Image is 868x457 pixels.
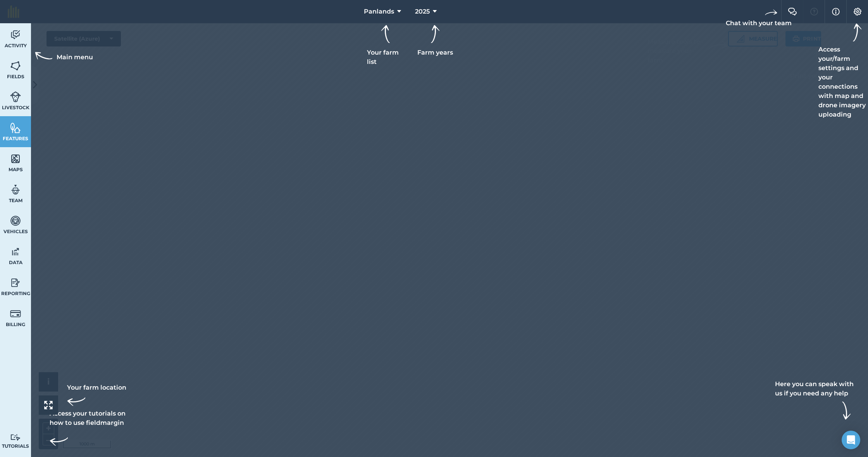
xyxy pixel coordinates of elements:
div: Your farm location [67,383,126,411]
div: Access your/farm settings and your connections with map and drone imagery uploading [818,23,868,119]
img: svg+xml;base64,PHN2ZyB4bWxucz0iaHR0cDovL3d3dy53My5vcmcvMjAwMC9zdmciIHdpZHRoPSI1NiIgaGVpZ2h0PSI2MC... [10,153,21,165]
div: Main menu [33,48,93,67]
span: Panlands [364,7,394,16]
div: Your farm list [367,25,404,67]
div: Farm years [413,25,457,57]
div: Here you can speak with us if you need any help [775,380,856,420]
div: Open Intercom Messenger [842,431,860,449]
img: svg+xml;base64,PHN2ZyB4bWxucz0iaHR0cDovL3d3dy53My5vcmcvMjAwMC9zdmciIHdpZHRoPSI1NiIgaGVpZ2h0PSI2MC... [10,122,21,134]
img: svg+xml;base64,PD94bWwgdmVyc2lvbj0iMS4wIiBlbmNvZGluZz0idXRmLTgiPz4KPCEtLSBHZW5lcmF0b3I6IEFkb2JlIE... [10,215,21,227]
img: svg+xml;base64,PD94bWwgdmVyc2lvbj0iMS4wIiBlbmNvZGluZz0idXRmLTgiPz4KPCEtLSBHZW5lcmF0b3I6IEFkb2JlIE... [10,277,21,289]
span: 2025 [415,7,430,16]
img: Four arrows, one pointing top left, one top right, one bottom right and the last bottom left [44,401,53,409]
button: Your farm location [39,395,58,415]
img: svg+xml;base64,PD94bWwgdmVyc2lvbj0iMS4wIiBlbmNvZGluZz0idXRmLTgiPz4KPCEtLSBHZW5lcmF0b3I6IEFkb2JlIE... [10,29,21,41]
div: Chat with your team [726,6,792,28]
img: svg+xml;base64,PHN2ZyB4bWxucz0iaHR0cDovL3d3dy53My5vcmcvMjAwMC9zdmciIHdpZHRoPSIxNyIgaGVpZ2h0PSIxNy... [832,7,840,16]
img: svg+xml;base64,PD94bWwgdmVyc2lvbj0iMS4wIiBlbmNvZGluZz0idXRmLTgiPz4KPCEtLSBHZW5lcmF0b3I6IEFkb2JlIE... [10,308,21,320]
img: svg+xml;base64,PD94bWwgdmVyc2lvbj0iMS4wIiBlbmNvZGluZz0idXRmLTgiPz4KPCEtLSBHZW5lcmF0b3I6IEFkb2JlIE... [10,91,21,103]
img: svg+xml;base64,PD94bWwgdmVyc2lvbj0iMS4wIiBlbmNvZGluZz0idXRmLTgiPz4KPCEtLSBHZW5lcmF0b3I6IEFkb2JlIE... [10,434,21,441]
img: svg+xml;base64,PD94bWwgdmVyc2lvbj0iMS4wIiBlbmNvZGluZz0idXRmLTgiPz4KPCEtLSBHZW5lcmF0b3I6IEFkb2JlIE... [10,184,21,196]
img: A cog icon [853,8,862,15]
img: svg+xml;base64,PD94bWwgdmVyc2lvbj0iMS4wIiBlbmNvZGluZz0idXRmLTgiPz4KPCEtLSBHZW5lcmF0b3I6IEFkb2JlIE... [10,246,21,258]
img: svg+xml;base64,PHN2ZyB4bWxucz0iaHR0cDovL3d3dy53My5vcmcvMjAwMC9zdmciIHdpZHRoPSI1NiIgaGVpZ2h0PSI2MC... [10,60,21,72]
div: Access your tutorials on how to use fieldmargin [50,409,130,451]
img: Two speech bubbles overlapping with the left bubble in the forefront [788,8,797,15]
